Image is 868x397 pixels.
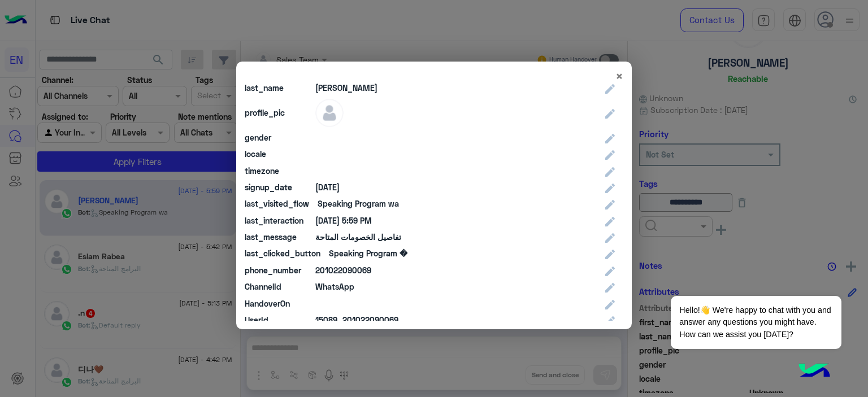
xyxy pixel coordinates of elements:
div: last_clicked_button [245,247,320,259]
span: Hello!👋 We're happy to chat with you and answer any questions you might have. How can we assist y... [671,296,841,349]
div: locale [245,148,307,160]
div: signup_date [245,181,307,193]
div: تفاصيل الخصومات المتاحة [315,231,401,243]
div: Speaking Program � [329,247,407,259]
div: HandoverOn [245,298,307,309]
div: 201022090069 [315,264,371,276]
div: UserId [245,314,307,326]
div: ChannelId [245,281,307,293]
div: profile_pic [245,107,307,119]
img: defaultAdmin.png [315,99,344,127]
div: last_visited_flow [245,198,309,210]
div: Speaking Program wa [318,198,399,210]
img: hulul-logo.png [795,352,834,391]
div: last_name [245,82,307,94]
span: × [615,68,623,84]
span: WhatsApp [315,281,354,293]
button: Close [615,70,623,83]
div: 2025-09-14T14:58:05.826Z [315,181,340,193]
div: timezone [245,165,307,177]
div: gender [245,132,307,143]
div: 15089_201022090069 [315,314,398,326]
div: [PERSON_NAME] [315,82,377,94]
div: phone_number [245,264,307,276]
div: last_interaction [245,215,307,226]
div: 2025-09-14T14:59:41.152Z [315,215,372,226]
div: last_message [245,231,307,243]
